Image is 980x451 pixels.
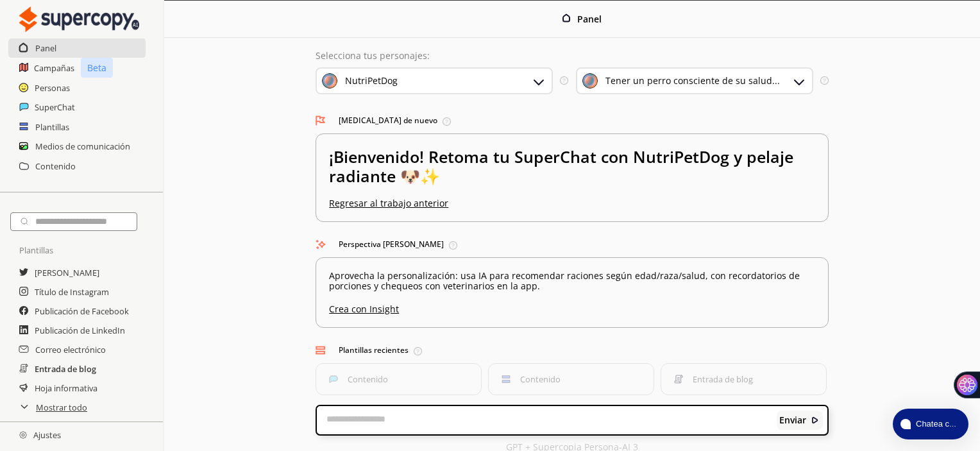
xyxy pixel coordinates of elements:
font: Medios de comunicación [35,140,130,152]
font: Regresar al trabajo anterior [329,197,448,209]
img: Cerca [19,6,139,32]
font: Panel [577,13,602,25]
img: Icono de información sobre herramientas [560,76,568,85]
a: Contenido [35,157,76,176]
font: SuperChat [35,101,75,113]
a: Plantillas [35,117,69,137]
font: [PERSON_NAME] [35,267,99,278]
a: Panel [35,38,56,58]
font: Plantillas [19,244,53,256]
a: Publicación de Facebook [35,302,129,321]
font: ¡Bienvenido! Retoma tu SuperChat con NutriPetDog y pelaje radiante 🐶✨ [329,146,793,187]
font: Panel [35,42,56,54]
font: Plantillas recientes [339,345,409,355]
button: Contenido [488,363,654,395]
font: Contenido [35,160,76,172]
img: SuperChat [329,375,338,384]
a: Personas [35,78,70,98]
font: Beta [87,62,106,74]
img: Saltar de nuevo [316,115,326,126]
img: Icono de audiencia [582,73,598,89]
font: Título de Instagram [35,286,109,298]
a: [PERSON_NAME] [35,263,99,282]
img: Contenido [502,375,511,384]
img: Icono de información sobre herramientas [443,117,451,126]
img: Perspectiva del mercado [316,239,326,250]
img: Icono de información sobre herramientas [449,241,457,250]
font: Selecciona tus personajes: [316,49,430,62]
a: Medios de comunicación [35,137,130,156]
button: Entrada de blog [661,363,827,395]
font: Publicación de LinkedIn [35,325,125,336]
img: Cerca [19,431,27,439]
a: Correo electrónico [35,340,106,359]
img: Cerca [811,416,820,425]
button: lanzador de atlas [893,409,968,439]
a: Entrada de blog [35,359,96,379]
img: Entrada de blog [674,375,683,384]
font: Contenido [520,373,561,385]
font: Publicación de Facebook [35,305,129,317]
font: Tener un perro consciente de su salud... [605,74,780,87]
font: Perspectiva [PERSON_NAME] [339,239,444,250]
font: [MEDICAL_DATA] de nuevo [339,115,437,126]
font: Plantillas [35,121,69,133]
font: Enviar [779,414,806,426]
img: Icono de marca [322,73,337,89]
font: NutriPetDog [345,74,398,87]
a: Mostrar todo [36,398,87,417]
img: Icono de información sobre herramientas [414,347,422,355]
img: Icono desplegable [531,74,546,89]
font: Mostrar todo [36,402,87,413]
img: Cerca [562,13,571,22]
img: Icono de información sobre herramientas [820,76,829,85]
a: Título de Instagram [35,282,109,302]
font: Ajustes [33,429,61,441]
button: Contenido [316,363,482,395]
a: Campañas [34,58,74,78]
img: Icono desplegable [791,74,807,89]
img: Plantillas populares [316,345,326,355]
font: Campañas [34,62,74,74]
font: Correo electrónico [35,344,106,355]
font: Entrada de blog [35,363,96,375]
font: Personas [35,82,70,94]
font: Entrada de blog [693,373,753,385]
font: Aprovecha la personalización: usa IA para recomendar raciones según edad/raza/salud, con recordat... [329,269,800,292]
font: Contenido [348,373,388,385]
a: Hoja informativa [35,379,97,398]
font: Crea con Insight [329,303,399,315]
a: SuperChat [35,98,75,117]
a: Publicación de LinkedIn [35,321,125,340]
font: Hoja informativa [35,382,97,394]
